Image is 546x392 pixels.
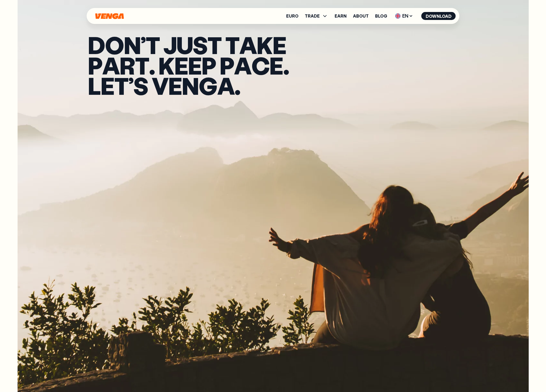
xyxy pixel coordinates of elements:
span: . [235,75,240,96]
span: p [88,55,102,76]
span: s [133,75,148,96]
span: p [202,55,216,76]
svg: Home [95,13,125,19]
span: D [88,35,105,55]
span: a [217,75,235,96]
span: K [158,55,174,76]
span: L [88,75,101,96]
span: g [199,75,217,96]
a: Euro [286,14,298,18]
span: j [163,35,176,55]
a: About [353,14,369,18]
span: r [120,55,135,76]
span: t [135,55,149,76]
span: O [105,35,124,55]
span: e [174,55,188,76]
span: e [101,75,114,96]
span: n [182,75,199,96]
span: v [152,75,168,96]
button: Download [421,12,456,20]
span: e [168,75,182,96]
a: Earn [335,14,347,18]
span: t [114,75,128,96]
span: c [251,55,269,76]
span: t [207,35,221,55]
span: u [176,35,193,55]
span: . [283,55,289,76]
span: e [273,35,286,55]
span: TRADE [305,14,320,18]
span: ’ [128,75,133,96]
span: N [124,35,141,55]
a: Blog [375,14,387,18]
span: k [257,35,273,55]
img: flag-uk [395,13,401,19]
span: e [188,55,202,76]
span: s [193,35,207,55]
span: p [220,55,234,76]
span: t [146,35,160,55]
span: a [102,55,120,76]
span: t [225,35,239,55]
span: a [234,55,251,76]
span: EN [393,12,415,20]
span: TRADE [305,13,328,19]
span: e [269,55,283,76]
span: . [149,55,155,76]
span: ’ [141,35,146,55]
span: a [239,35,257,55]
